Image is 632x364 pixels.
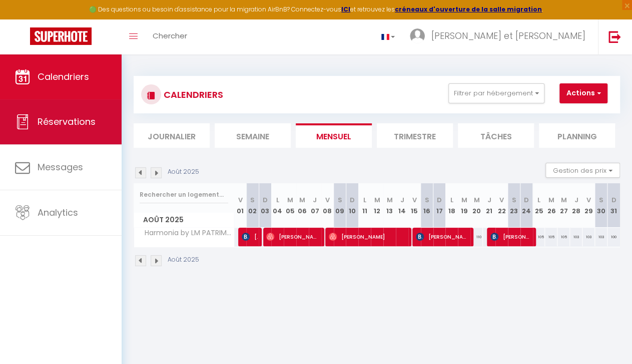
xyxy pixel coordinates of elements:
[263,195,268,205] abbr: D
[321,183,334,228] th: 08
[608,30,621,43] img: logout
[461,195,467,205] abbr: M
[537,195,540,205] abbr: L
[586,195,591,205] abbr: V
[433,183,446,228] th: 17
[520,183,533,228] th: 24
[421,183,433,228] th: 16
[287,195,293,205] abbr: M
[499,195,504,205] abbr: V
[524,195,529,205] abbr: D
[296,123,372,148] li: Mensuel
[313,195,317,205] abbr: J
[371,183,383,228] th: 12
[346,183,358,228] th: 10
[299,195,305,205] abbr: M
[412,195,417,205] abbr: V
[38,115,96,128] span: Réservations
[607,228,620,246] div: 100
[458,123,534,148] li: Tâches
[168,255,199,265] p: Août 2025
[450,195,453,205] abbr: L
[402,19,598,54] a: ... [PERSON_NAME] et [PERSON_NAME]
[30,27,92,45] img: Super Booking
[557,183,570,228] th: 27
[134,123,210,148] li: Journalier
[431,29,585,42] span: [PERSON_NAME] et [PERSON_NAME]
[350,195,355,205] abbr: D
[246,183,259,228] th: 02
[383,183,396,228] th: 13
[533,228,545,246] div: 105
[386,195,392,205] abbr: M
[374,195,380,205] abbr: M
[445,183,458,228] th: 18
[539,123,615,148] li: Planning
[242,227,258,246] span: [PERSON_NAME]
[470,183,483,228] th: 20
[490,227,530,246] span: [PERSON_NAME]
[483,183,495,228] th: 21
[358,183,371,228] th: 11
[38,161,83,173] span: Messages
[341,5,350,13] a: ICI
[574,195,578,205] abbr: J
[334,183,346,228] th: 09
[38,70,89,83] span: Calendriers
[557,228,570,246] div: 105
[145,19,195,54] a: Chercher
[329,227,405,246] span: [PERSON_NAME]
[337,195,342,205] abbr: S
[545,183,557,228] th: 26
[38,206,78,219] span: Analytics
[395,5,542,13] a: créneaux d'ouverture de la salle migration
[410,28,425,43] img: ...
[559,83,607,103] button: Actions
[458,183,470,228] th: 19
[425,195,429,205] abbr: S
[134,213,234,227] span: Août 2025
[495,183,508,228] th: 22
[582,183,595,228] th: 29
[309,183,321,228] th: 07
[474,195,480,205] abbr: M
[595,228,607,246] div: 103
[161,83,223,106] h3: CALENDRIERS
[448,83,544,103] button: Filtrer par hébergement
[512,195,516,205] abbr: S
[607,183,620,228] th: 31
[545,163,620,178] button: Gestion des prix
[408,183,421,228] th: 15
[595,183,607,228] th: 30
[470,228,483,246] div: 110
[533,183,545,228] th: 25
[296,183,309,228] th: 06
[325,195,330,205] abbr: V
[266,227,318,246] span: [PERSON_NAME]
[215,123,291,148] li: Semaine
[508,183,520,228] th: 23
[259,183,271,228] th: 03
[238,195,242,205] abbr: V
[271,183,284,228] th: 04
[548,195,554,205] abbr: M
[582,228,595,246] div: 103
[611,195,616,205] abbr: D
[276,195,279,205] abbr: L
[437,195,442,205] abbr: D
[487,195,491,205] abbr: J
[570,183,582,228] th: 28
[153,30,187,41] span: Chercher
[416,227,468,246] span: [PERSON_NAME]
[561,195,567,205] abbr: M
[168,167,199,177] p: Août 2025
[545,228,557,246] div: 105
[363,195,366,205] abbr: L
[140,186,228,204] input: Rechercher un logement...
[570,228,582,246] div: 103
[8,4,38,34] button: Ouvrir le widget de chat LiveChat
[136,228,236,239] span: Harmonia by LM PATRIMOINE
[599,195,603,205] abbr: S
[377,123,453,148] li: Trimestre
